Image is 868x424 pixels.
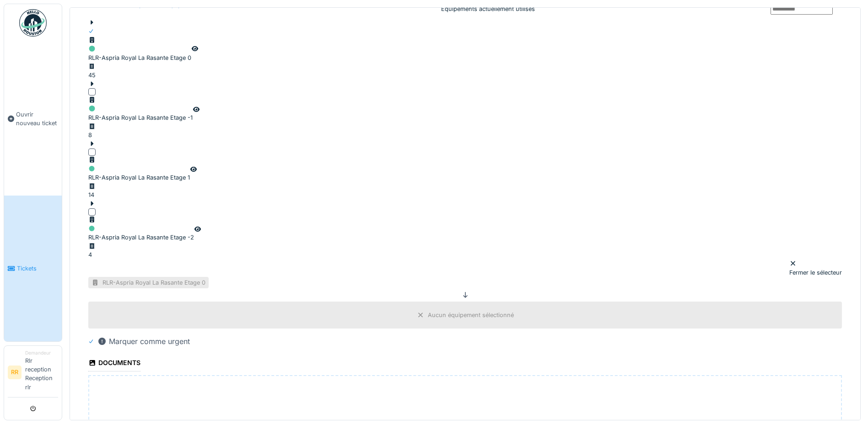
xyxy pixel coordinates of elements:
[97,336,190,347] div: Marquer comme urgent
[17,264,58,273] span: Tickets
[4,196,62,341] a: Tickets
[8,350,58,397] a: RR DemandeurRlr reception Reception rlr
[428,311,514,319] div: Aucun équipement sélectionné
[88,71,99,79] div: 45
[88,156,190,182] div: RLR-Aspria Royal La Rasante Etage 1
[88,191,99,199] div: 14
[8,366,22,379] li: RR
[4,42,62,196] a: Ouvrir nouveau ticket
[19,9,47,37] img: Badge_color-CXgf-gQk.svg
[25,350,58,395] li: Rlr reception Reception rlr
[88,356,140,371] div: Documents
[16,110,58,127] span: Ouvrir nouveau ticket
[88,250,99,259] div: 4
[789,260,842,277] div: Fermer le sélecteur
[25,350,58,356] div: Demandeur
[102,278,205,287] div: RLR-Aspria Royal La Rasante Etage 0
[88,131,99,139] div: 8
[88,95,193,122] div: RLR-Aspria Royal La Rasante Etage -1
[88,216,194,242] div: RLR-Aspria Royal La Rasante Etage -2
[88,36,191,62] div: RLR-Aspria Royal La Rasante Etage 0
